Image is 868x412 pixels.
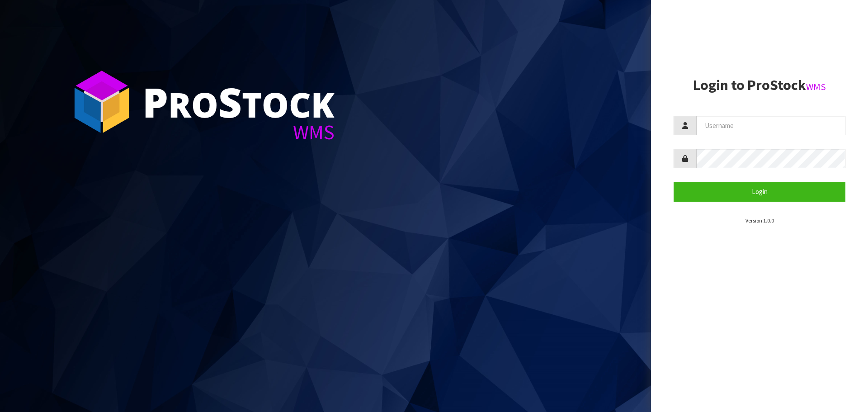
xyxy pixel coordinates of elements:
[806,81,826,93] small: WMS
[696,116,845,135] input: Username
[218,74,242,129] span: S
[674,182,845,201] button: Login
[142,122,335,142] div: WMS
[142,81,335,122] div: ro tock
[142,74,168,129] span: P
[68,68,136,136] img: ProStock Cube
[674,77,845,93] h2: Login to ProStock
[745,217,774,224] small: Version 1.0.0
